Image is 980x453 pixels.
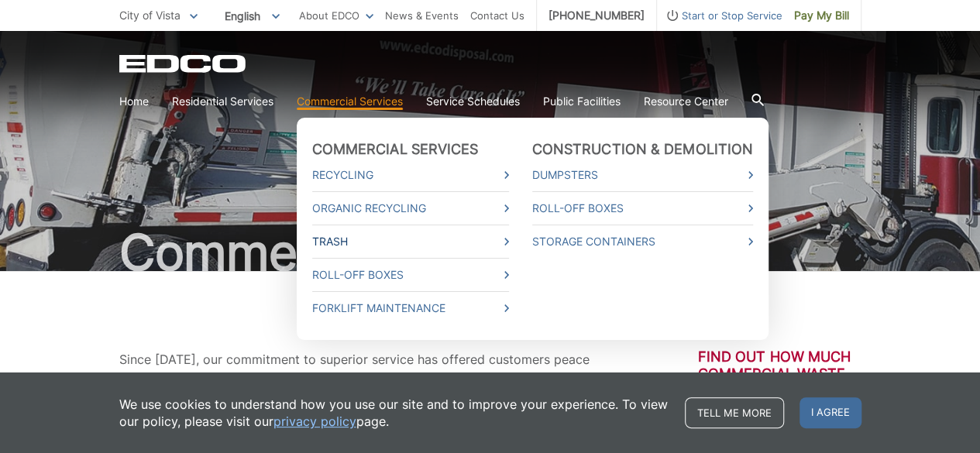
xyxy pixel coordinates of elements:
[172,93,273,110] a: Residential Services
[532,141,754,158] a: Construction & Demolition
[273,413,356,430] a: privacy policy
[119,93,149,110] a: Home
[532,200,754,217] a: Roll-Off Boxes
[119,348,604,435] p: Since [DATE], our commitment to superior service has offered customers peace of mind on collectio...
[698,348,861,417] h3: Find out how much commercial waste you divert from the landfill
[794,7,849,24] span: Pay My Bill
[543,93,621,110] a: Public Facilities
[312,300,509,317] a: Forklift Maintenance
[685,397,784,428] a: Tell me more
[312,166,509,184] a: Recycling
[119,9,181,22] span: City of Vista
[312,233,509,250] a: Trash
[799,397,861,428] span: I agree
[297,93,403,110] a: Commercial Services
[532,233,754,250] a: Storage Containers
[385,7,459,24] a: News & Events
[119,396,669,430] p: We use cookies to understand how you use our site and to improve your experience. To view our pol...
[299,7,373,24] a: About EDCO
[644,93,728,110] a: Resource Center
[312,141,479,158] a: Commercial Services
[426,93,520,110] a: Service Schedules
[470,7,524,24] a: Contact Us
[119,228,861,277] h1: Commercial Services
[312,266,509,283] a: Roll-Off Boxes
[532,166,754,184] a: Dumpsters
[119,54,248,73] a: EDCD logo. Return to the homepage.
[312,200,509,217] a: Organic Recycling
[213,3,291,29] span: English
